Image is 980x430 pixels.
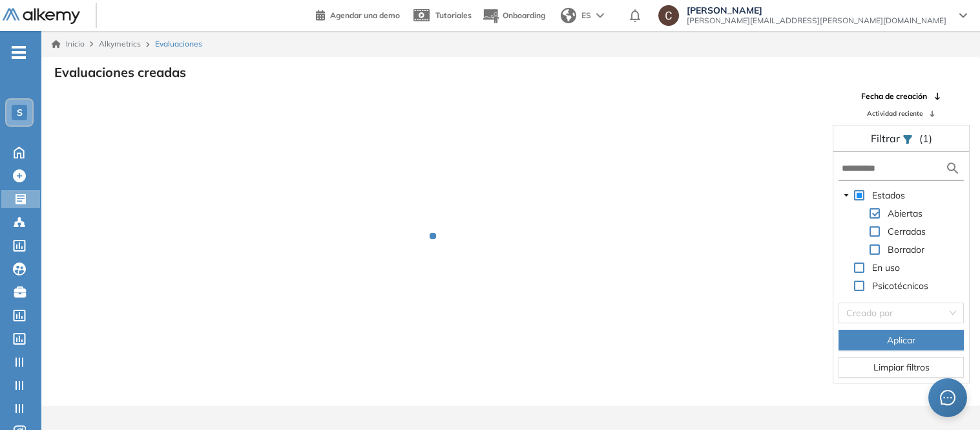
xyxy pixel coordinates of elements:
[12,51,26,54] i: -
[155,38,202,50] span: Evaluaciones
[3,8,80,25] img: Logo
[561,8,576,23] img: world
[888,208,923,219] span: Abiertas
[888,244,924,255] span: Borrador
[596,13,604,18] img: arrow
[687,16,946,26] span: [PERSON_NAME][EMAIL_ADDRESS][PERSON_NAME][DOMAIN_NAME]
[873,360,930,374] span: Limpiar filtros
[919,131,932,146] span: (1)
[888,226,926,237] span: Cerradas
[52,38,85,50] a: Inicio
[872,280,928,292] span: Psicotécnicos
[839,357,964,378] button: Limpiar filtros
[316,6,400,22] a: Agendar una demo
[54,65,186,80] h3: Evaluaciones creadas
[435,10,472,20] span: Tutoriales
[839,330,964,350] button: Aplicar
[482,2,545,30] button: Onboarding
[870,188,908,203] span: Estados
[872,262,900,274] span: En uso
[503,10,545,20] span: Onboarding
[885,242,927,257] span: Borrador
[330,10,400,20] span: Agendar una demo
[872,189,905,201] span: Estados
[885,224,928,239] span: Cerradas
[99,39,141,48] span: Alkymetrics
[885,206,925,221] span: Abiertas
[843,192,850,199] span: caret-down
[861,91,927,102] span: Fecha de creación
[871,132,902,145] span: Filtrar
[581,10,591,21] span: ES
[870,260,902,275] span: En uso
[870,278,931,294] span: Psicotécnicos
[867,109,923,118] span: Actividad reciente
[945,160,961,177] img: search icon
[17,107,23,118] span: S
[887,333,915,347] span: Aplicar
[687,5,946,16] span: [PERSON_NAME]
[940,390,955,405] span: message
